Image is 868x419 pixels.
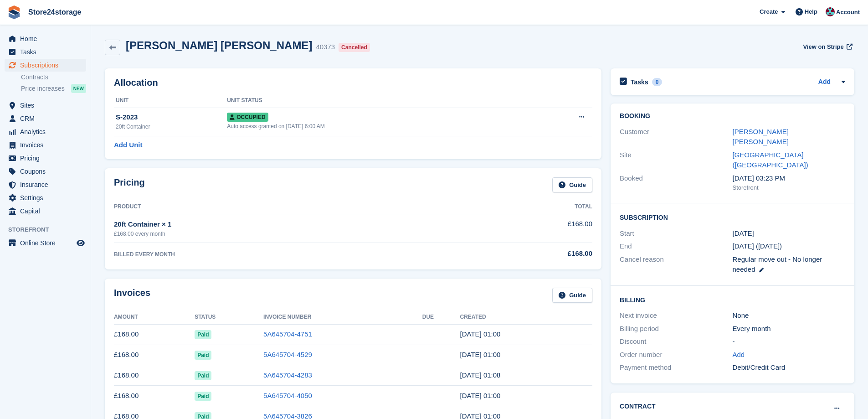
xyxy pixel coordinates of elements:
[20,178,75,191] span: Insurance
[620,113,845,120] h2: Booking
[263,330,312,338] a: 5A645704-4751
[826,7,835,16] img: George
[552,177,592,192] a: Guide
[620,336,732,347] div: Discount
[620,350,732,360] div: Order number
[20,165,75,178] span: Coupons
[799,39,854,54] a: View on Stripe
[805,7,817,16] span: Help
[20,205,75,217] span: Capital
[126,39,312,52] h2: [PERSON_NAME] [PERSON_NAME]
[114,310,195,325] th: Amount
[460,330,501,338] time: 2025-08-13 00:00:46 UTC
[114,365,195,386] td: £168.00
[803,42,843,52] span: View on Stripe
[733,242,782,250] span: [DATE] ([DATE])
[620,150,732,171] div: Site
[733,151,808,169] a: [GEOGRAPHIC_DATA] ([GEOGRAPHIC_DATA])
[733,173,845,184] div: [DATE] 03:23 PM
[460,351,501,358] time: 2025-07-13 00:00:47 UTC
[620,254,732,275] div: Cancel reason
[116,112,227,123] div: S-2023
[114,140,142,150] a: Add Unit
[733,350,745,360] a: Add
[21,83,86,93] a: Price increases NEW
[5,178,86,191] a: menu
[20,46,75,58] span: Tasks
[114,250,455,259] div: BILLED EVERY MONTH
[620,212,845,222] h2: Subscription
[5,59,86,72] a: menu
[20,139,75,151] span: Invoices
[460,310,592,325] th: Created
[339,43,370,52] div: Cancelled
[733,310,845,321] div: None
[263,310,422,325] th: Invoice Number
[620,362,732,373] div: Payment method
[20,59,75,72] span: Subscriptions
[733,128,789,146] a: [PERSON_NAME] [PERSON_NAME]
[552,288,592,303] a: Guide
[620,310,732,321] div: Next invoice
[21,73,86,82] a: Contracts
[5,205,86,217] a: menu
[20,112,75,125] span: CRM
[8,225,91,234] span: Storefront
[5,125,86,138] a: menu
[263,351,312,358] a: 5A645704-4529
[455,248,593,259] div: £168.00
[25,5,85,20] a: Store24storage
[227,113,268,122] span: Occupied
[422,310,460,325] th: Due
[227,93,533,108] th: Unit Status
[20,125,75,138] span: Analytics
[620,241,732,252] div: End
[620,324,732,334] div: Billing period
[733,255,822,274] span: Regular move out - No longer needed
[5,32,86,45] a: menu
[760,7,778,16] span: Create
[195,392,211,401] span: Paid
[460,371,501,379] time: 2025-06-13 00:08:27 UTC
[114,288,150,303] h2: Invoices
[455,200,593,214] th: Total
[20,32,75,45] span: Home
[20,99,75,112] span: Sites
[733,228,754,239] time: 2024-05-13 00:00:00 UTC
[5,165,86,178] a: menu
[316,42,335,52] div: 40373
[733,183,845,192] div: Storefront
[620,127,732,147] div: Customer
[116,123,227,131] div: 20ft Container
[20,237,75,249] span: Online Store
[195,371,211,380] span: Paid
[5,139,86,151] a: menu
[114,219,455,230] div: 20ft Container × 1
[114,345,195,365] td: £168.00
[5,237,86,249] a: menu
[5,191,86,204] a: menu
[455,214,593,243] td: £168.00
[620,173,732,192] div: Booked
[263,371,312,379] a: 5A645704-4283
[733,362,845,373] div: Debit/Credit Card
[620,228,732,239] div: Start
[7,5,21,19] img: stora-icon-8386f47178a22dfd0bd8f6a31ec36ba5ce8667c1dd55bd0f319d3a0aa187defe.svg
[620,295,845,304] h2: Billing
[195,330,211,339] span: Paid
[71,84,86,93] div: NEW
[195,351,211,360] span: Paid
[631,78,648,86] h2: Tasks
[733,324,845,334] div: Every month
[263,392,312,399] a: 5A645704-4050
[227,122,533,130] div: Auto access granted on [DATE] 6:00 AM
[21,84,65,93] span: Price increases
[75,238,86,248] a: Preview store
[652,78,663,86] div: 0
[114,78,592,88] h2: Allocation
[5,152,86,165] a: menu
[818,77,831,88] a: Add
[195,310,263,325] th: Status
[114,324,195,345] td: £168.00
[114,230,455,238] div: £168.00 every month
